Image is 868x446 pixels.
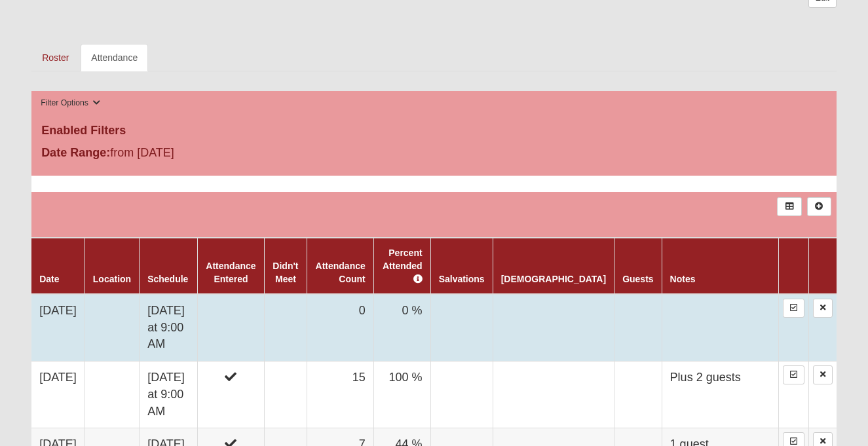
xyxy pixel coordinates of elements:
td: Plus 2 guests [662,362,778,428]
a: Schedule [147,274,188,284]
a: Export to Excel [777,197,801,216]
a: Delete [813,299,833,318]
th: Guests [614,238,662,294]
a: Roster [31,44,79,71]
a: Date [39,274,59,284]
td: [DATE] at 9:00 AM [140,362,198,428]
div: from [DATE] [31,144,300,165]
a: Enter Attendance [783,365,804,384]
th: Salvations [430,238,493,294]
a: Delete [813,365,833,384]
td: 0 [307,294,373,362]
td: [DATE] [31,294,85,362]
a: Percent Attended [383,248,423,284]
th: [DEMOGRAPHIC_DATA] [493,238,614,294]
td: [DATE] [31,362,85,428]
a: Enter Attendance [783,299,804,318]
td: 100 % [373,362,430,428]
label: Date Range: [41,144,110,162]
a: Notes [670,274,696,284]
h4: Enabled Filters [41,124,827,138]
a: Attendance [81,44,148,71]
a: Location [93,274,131,284]
button: Filter Options [37,96,104,110]
td: 15 [307,362,373,428]
a: Attendance Count [316,261,366,284]
a: Attendance Entered [206,261,255,284]
a: Alt+N [807,197,831,216]
td: 0 % [373,294,430,362]
a: Didn't Meet [273,261,298,284]
td: [DATE] at 9:00 AM [140,294,198,362]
